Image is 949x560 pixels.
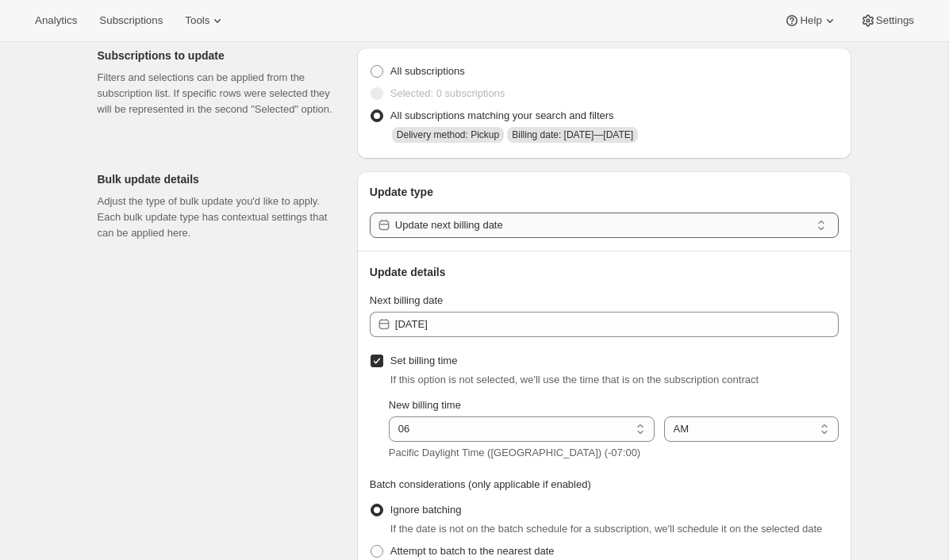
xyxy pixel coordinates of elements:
span: Set billing time [390,355,458,366]
p: Update details [370,264,839,280]
span: Subscriptions [99,14,163,27]
span: Next billing date [370,294,444,306]
span: Help [800,14,821,27]
p: Adjust the type of bulk update you'd like to apply. Each bulk update type has contextual settings... [98,194,344,241]
p: Batch considerations (only applicable if enabled) [370,477,839,493]
button: Analytics [25,10,86,32]
span: Settings [876,14,914,27]
span: Billing date: Oct 3, 2025—Nov 2, 2025 [512,129,633,140]
p: Filters and selections can be applied from the subscription list. If specific rows were selected ... [98,70,344,117]
span: All subscriptions [390,65,465,77]
p: Bulk update details [98,171,344,187]
span: Analytics [35,14,77,27]
input: YYYY-MM-DD [395,312,839,337]
button: Settings [851,10,924,32]
button: Subscriptions [90,10,172,32]
span: Pacific Daylight Time ([GEOGRAPHIC_DATA]) (-07:00) [389,447,640,458]
span: Ignore batching [390,504,462,516]
button: Help [774,10,847,32]
span: If the date is not on the batch schedule for a subscription, we'll schedule it on the selected date [390,523,823,535]
p: New billing time [389,397,839,413]
span: All subscriptions matching your search and filters [390,109,614,121]
span: Delivery method: Pickup [397,129,499,140]
span: Tools [185,14,209,27]
span: Selected: 0 subscriptions [390,87,505,99]
span: Attempt to batch to the nearest date [390,545,555,557]
p: Update type [370,184,839,200]
button: Tools [175,10,235,32]
p: Subscriptions to update [98,48,344,63]
span: If this option is not selected, we'll use the time that is on the subscription contract [390,374,759,385]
